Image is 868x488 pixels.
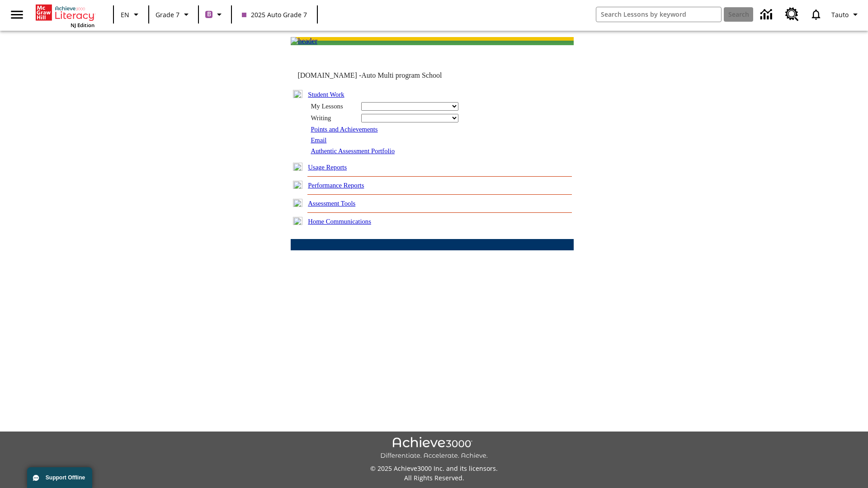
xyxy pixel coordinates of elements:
button: Grade: Grade 7, Select a grade [152,6,195,23]
button: Support Offline [27,467,92,488]
a: Resource Center, Will open in new tab [780,2,804,27]
a: Assessment Tools [308,200,355,207]
img: plus.gif [293,199,302,207]
a: Usage Reports [308,164,347,171]
nobr: Auto Multi program School [361,71,442,79]
span: NJ Edition [71,22,94,28]
img: header [291,37,317,45]
a: Authentic Assessment Portfolio [311,147,395,155]
a: Student Work [308,91,344,98]
span: Tauto [831,10,849,19]
td: [DOMAIN_NAME] - [297,71,464,80]
button: Language: EN, Select a language [117,6,146,23]
span: Support Offline [46,474,85,481]
button: Profile/Settings [828,6,864,23]
a: Notifications [804,3,828,26]
input: search field [596,7,721,22]
span: EN [121,10,129,19]
img: Achieve3000 Differentiate Accelerate Achieve [380,437,488,460]
button: Boost Class color is purple. Change class color [202,6,228,23]
span: Grade 7 [156,10,179,19]
img: plus.gif [293,163,302,171]
a: Data Center [755,2,780,27]
span: B [207,9,211,20]
a: Points and Achievements [311,126,377,133]
div: Writing [311,114,356,122]
div: My Lessons [311,103,356,110]
span: 2025 Auto Grade 7 [242,10,307,19]
a: Home Communications [308,218,371,225]
img: plus.gif [293,181,302,189]
img: minus.gif [293,90,302,98]
img: plus.gif [293,217,302,225]
div: Home [36,3,94,28]
a: Performance Reports [308,182,364,189]
a: Email [311,136,326,144]
button: Open side menu [4,1,30,28]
